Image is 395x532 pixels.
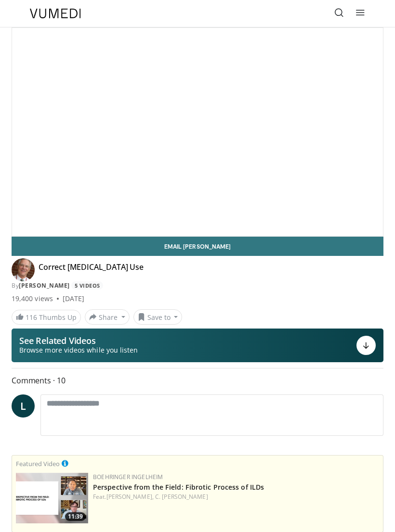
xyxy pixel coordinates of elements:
a: L [12,394,35,418]
span: Browse more videos while you listen [19,345,138,355]
button: Share [85,309,130,325]
span: Comments 10 [12,374,383,387]
a: Email [PERSON_NAME] [12,237,383,256]
a: 116 Thumbs Up [12,310,81,325]
button: Save to [133,309,183,325]
video-js: Video Player [12,28,383,236]
div: Feat. [93,493,379,501]
small: Featured Video [16,459,60,468]
p: See Related Videos [19,336,138,345]
img: 0d260a3c-dea8-4d46-9ffd-2859801fb613.png.150x105_q85_crop-smart_upscale.png [16,473,88,523]
a: C. [PERSON_NAME] [155,493,208,501]
h4: Correct [MEDICAL_DATA] Use [39,262,144,278]
span: 11:39 [65,512,86,521]
button: See Related Videos Browse more videos while you listen [12,329,383,362]
a: [PERSON_NAME], [106,493,154,501]
img: Avatar [12,258,35,281]
span: 116 [26,313,37,322]
img: VuMedi Logo [30,9,81,18]
a: [PERSON_NAME] [19,281,70,290]
a: Boehringer Ingelheim [93,473,163,481]
a: Perspective from the Field: Fibrotic Process of ILDs [93,482,264,492]
a: 11:39 [16,473,88,523]
a: 5 Videos [71,281,103,290]
div: By [12,281,383,290]
div: [DATE] [63,294,84,304]
span: 19,400 views [12,294,53,304]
